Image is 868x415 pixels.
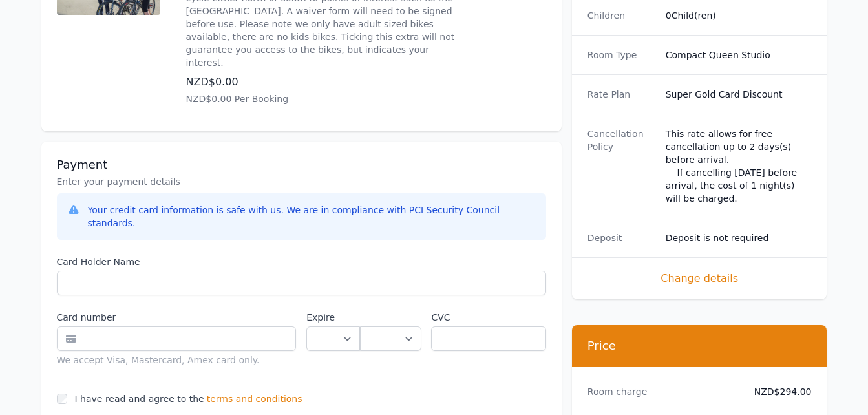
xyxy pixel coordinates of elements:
dt: Cancellation Policy [587,127,655,205]
h3: Payment [57,157,546,173]
div: This rate allows for free cancellation up to 2 days(s) before arrival. If cancelling [DATE] befor... [666,127,812,205]
label: Card number [57,311,297,324]
label: . [360,311,421,324]
dd: Deposit is not required [666,231,812,244]
label: Expire [306,311,360,324]
label: I have read and agree to the [75,394,204,404]
label: CVC [431,311,545,324]
dd: Compact Queen Studio [666,48,812,61]
dt: Room charge [587,385,734,398]
dd: Super Gold Card Discount [666,88,812,101]
div: Your credit card information is safe with us. We are in compliance with PCI Security Council stan... [88,204,536,229]
p: NZD$0.00 Per Booking [186,92,464,105]
dd: NZD$294.00 [744,385,812,398]
span: Change details [587,271,812,286]
dt: Room Type [587,48,655,61]
p: NZD$0.00 [186,74,464,90]
dt: Rate Plan [587,88,655,101]
label: Card Holder Name [57,255,546,268]
h3: Price [587,338,812,354]
dd: 0 Child(ren) [666,9,812,22]
span: terms and conditions [207,392,302,405]
dt: Children [587,9,655,22]
p: Enter your payment details [57,175,546,188]
dt: Deposit [587,231,655,244]
div: We accept Visa, Mastercard, Amex card only. [57,354,297,367]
